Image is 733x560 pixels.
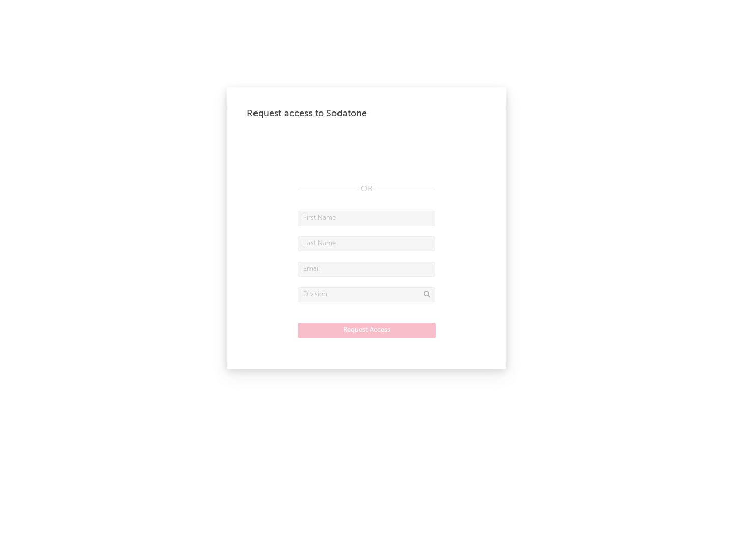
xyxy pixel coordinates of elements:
input: Division [298,287,435,302]
input: Email [298,262,435,277]
input: First Name [298,211,435,226]
div: OR [298,183,435,195]
button: Request Access [298,323,436,338]
div: Request access to Sodatone [247,107,486,120]
input: Last Name [298,236,435,251]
